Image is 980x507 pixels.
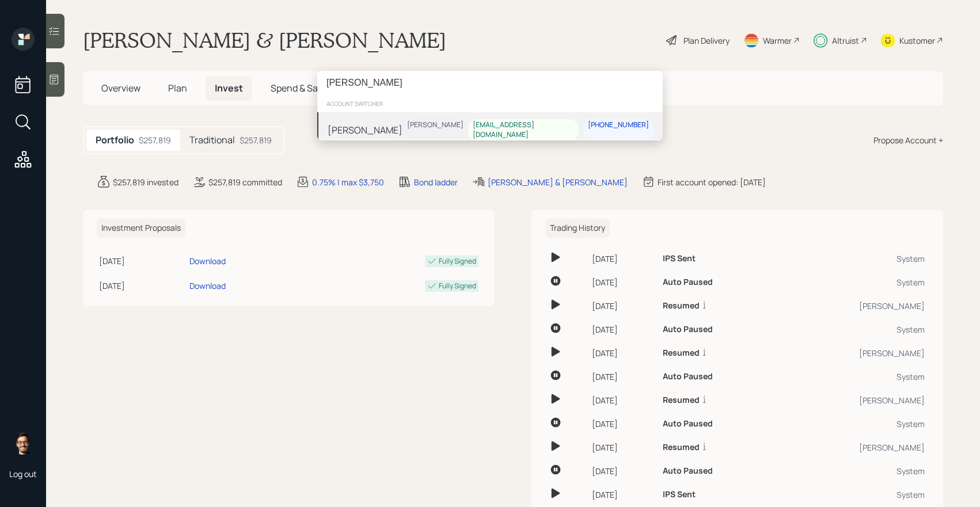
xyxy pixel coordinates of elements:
div: [PERSON_NAME] [328,123,402,137]
input: Type a command or search… [317,71,663,95]
div: [EMAIL_ADDRESS][DOMAIN_NAME] [473,120,574,140]
div: account switcher [317,95,663,112]
div: [PERSON_NAME] [407,120,464,130]
div: [PHONE_NUMBER] [588,120,649,130]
